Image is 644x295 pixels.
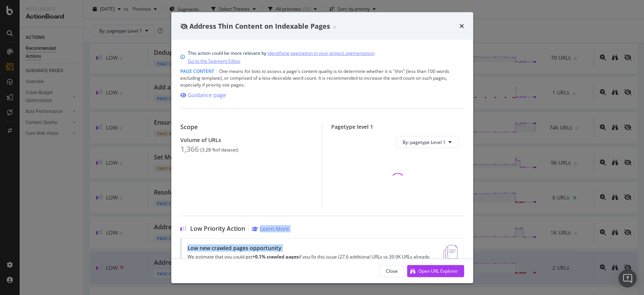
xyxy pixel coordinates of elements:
div: Learn More [260,225,289,232]
div: modal [171,12,473,283]
button: Close [380,265,404,277]
img: e5DMFwAAAABJRU5ErkJggg== [443,245,457,264]
div: Volume of URLs [180,137,313,143]
div: 1,366 [180,145,199,154]
div: eye-slash [180,23,188,29]
div: Scope [180,124,313,131]
div: Pagetype level 1 [331,124,464,130]
span: | [215,68,218,74]
p: We estimate that you could get if you fix this issue (27.6 additional URLs vs 39.9K URLs already ... [188,254,435,265]
div: Open Intercom Messenger [618,269,636,287]
div: times [460,21,464,31]
button: By: pagetype Level 1 [396,136,458,148]
div: Close [386,267,398,274]
a: Guidance page [180,91,226,99]
div: Open URL Explorer [418,267,458,274]
a: identifying pagination in your project segmentation [267,49,374,57]
img: Equal [333,26,336,28]
span: Address Thin Content on Indexable Pages [189,21,330,30]
div: This action could be more relevant by . [188,49,375,65]
div: ( 3.28 % of dataset ) [200,147,238,153]
button: Open URL Explorer [407,265,464,277]
div: One means for bots to assess a page's content quality is to determine whether it is "thin" (less ... [180,68,464,88]
a: Go to the Segment Editor [188,57,241,65]
div: Low new crawled pages opportunity [188,245,435,251]
a: Learn More [252,225,289,232]
span: By: pagetype Level 1 [403,139,446,145]
strong: +0.1% crawled pages [252,253,299,260]
span: Page Content [180,68,214,74]
span: Low Priority Action [190,225,245,232]
div: Guidance page [188,91,226,99]
div: info banner [180,49,464,65]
